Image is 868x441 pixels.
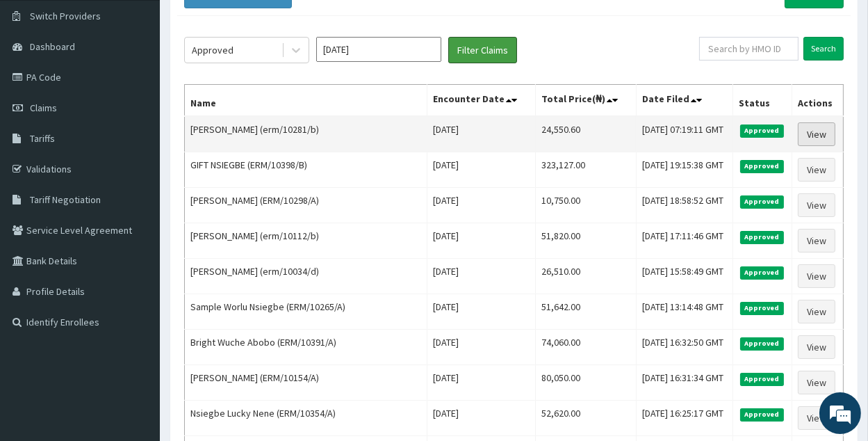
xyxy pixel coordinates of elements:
td: [PERSON_NAME] (ERM/10154/A) [185,365,427,401]
a: View [798,264,835,288]
a: View [798,371,835,394]
span: Switch Providers [30,10,101,22]
input: Search [803,37,844,61]
span: Approved [740,302,784,314]
td: [DATE] 15:58:49 GMT [636,259,732,294]
td: [DATE] [427,116,536,152]
td: [DATE] 07:19:11 GMT [636,116,732,152]
a: View [798,193,835,217]
td: 80,050.00 [536,365,637,401]
th: Encounter Date [427,85,536,117]
td: GIFT NSIEGBE (ERM/10398/B) [185,152,427,188]
td: [DATE] 16:32:50 GMT [636,330,732,365]
td: [PERSON_NAME] (erm/10112/b) [185,223,427,259]
span: Approved [740,337,784,350]
img: d_794563401_company_1708531726252_794563401 [26,70,56,104]
a: View [798,229,835,252]
td: [DATE] 13:14:48 GMT [636,294,732,330]
td: 10,750.00 [536,188,637,223]
td: 51,642.00 [536,294,637,330]
a: View [798,122,835,146]
td: [DATE] 16:31:34 GMT [636,365,732,401]
span: Approved [740,408,784,421]
td: [DATE] [427,188,536,223]
span: Approved [740,266,784,279]
td: [DATE] [427,365,536,401]
a: View [798,158,835,182]
a: View [798,406,835,430]
td: Nsiegbe Lucky Nene (ERM/10354/A) [185,401,427,436]
a: View [798,335,835,359]
td: [DATE] 17:11:46 GMT [636,223,732,259]
td: 51,820.00 [536,223,637,259]
td: [PERSON_NAME] (ERM/10298/A) [185,188,427,223]
td: Sample Worlu Nsiegbe (ERM/10265/A) [185,294,427,330]
td: [DATE] [427,152,536,188]
th: Actions [792,85,844,117]
span: Approved [740,231,784,243]
span: Approved [740,160,784,173]
th: Total Price(₦) [536,85,637,117]
td: 26,510.00 [536,259,637,294]
td: [DATE] [427,401,536,436]
td: [PERSON_NAME] (erm/10281/b) [185,116,427,152]
td: 24,550.60 [536,116,637,152]
td: [DATE] 19:15:38 GMT [636,152,732,188]
td: Bright Wuche Abobo (ERM/10391/A) [185,330,427,365]
div: Minimize live chat window [228,7,261,40]
a: View [798,300,835,323]
td: [DATE] 16:25:17 GMT [636,401,732,436]
td: [DATE] [427,223,536,259]
button: Filter Claims [448,37,517,63]
textarea: Type your message and hit 'Enter' [7,294,265,342]
span: Approved [740,373,784,385]
span: Approved [740,195,784,208]
input: Search by HMO ID [699,37,799,61]
span: Dashboard [30,40,75,53]
th: Date Filed [636,85,732,117]
th: Name [185,85,427,117]
span: Tariffs [30,132,55,145]
td: 52,620.00 [536,401,637,436]
span: Approved [740,125,784,137]
div: Chat with us now [72,78,234,96]
td: 74,060.00 [536,330,637,365]
span: We're online! [81,132,192,273]
td: [PERSON_NAME] (erm/10034/d) [185,259,427,294]
td: 323,127.00 [536,152,637,188]
div: Approved [192,43,234,57]
td: [DATE] [427,330,536,365]
input: Select Month and Year [316,37,441,62]
td: [DATE] 18:58:52 GMT [636,188,732,223]
span: Tariff Negotiation [30,193,101,206]
td: [DATE] [427,259,536,294]
span: Claims [30,102,57,114]
th: Status [733,85,792,117]
td: [DATE] [427,294,536,330]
